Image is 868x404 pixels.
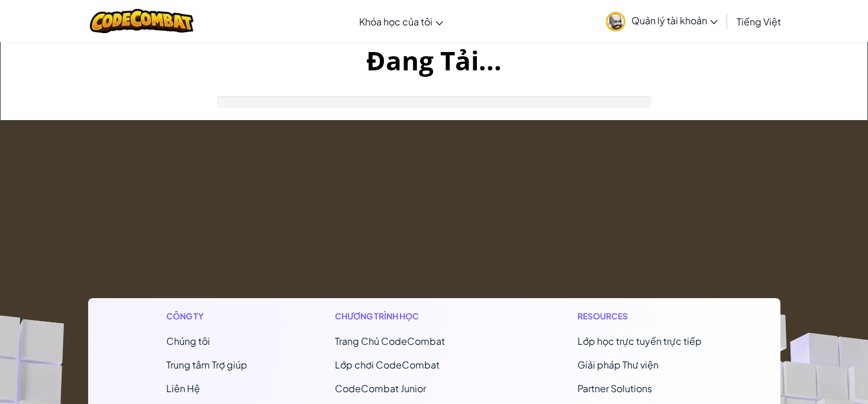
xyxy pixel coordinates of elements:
img: avatar [606,12,625,31]
a: Quản lý tài khoản [600,2,724,40]
a: Partner Solutions [577,382,652,395]
h1: Chương trình học [335,310,491,322]
a: Trung tâm Trợ giúp [166,358,247,371]
span: Tiếng Việt [737,15,781,28]
a: CodeCombat Junior [335,382,426,395]
h1: Công ty [166,310,247,322]
span: Khóa học của tôi [359,15,433,28]
img: CodeCombat logo [90,9,193,33]
h1: Resources [577,310,702,322]
span: Trang Chủ CodeCombat [335,335,445,347]
a: Tiếng Việt [731,5,787,37]
a: Chúng tôi [166,335,210,347]
a: Lớp chơi CodeCombat [335,358,440,371]
a: Giải pháp Thư viện [577,358,659,371]
span: Quản lý tài khoản [631,14,718,27]
span: Liên Hệ [166,382,200,395]
a: Khóa học của tôi [353,5,449,37]
h1: Đang Tải... [1,42,867,79]
a: Lớp học trực tuyến trực tiếp [577,335,702,347]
